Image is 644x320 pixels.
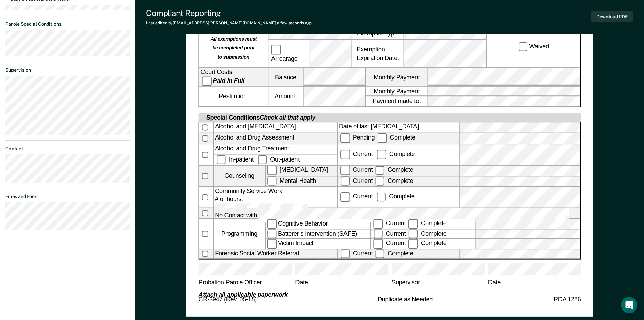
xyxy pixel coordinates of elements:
[267,166,276,175] input: [MEDICAL_DATA]
[517,42,550,51] label: Waived
[5,146,130,152] dt: Contact
[267,176,276,186] input: Mental Health
[375,193,416,200] div: Complete
[339,134,376,141] label: Pending
[375,176,384,186] input: Complete
[340,193,350,202] input: Current
[5,21,130,27] dt: Parole Special Conditions
[374,166,414,173] label: Complete
[213,77,244,84] strong: Paid in Full
[210,36,256,60] strong: All exemptions must be completed prior to submission
[266,166,337,175] label: [MEDICAL_DATA]
[339,177,374,184] label: Current
[374,250,414,257] label: Complete
[337,122,458,132] label: Date of last [MEDICAL_DATA]
[295,279,388,291] span: Date
[214,122,337,132] div: Alcohol and [MEDICAL_DATA]
[202,77,211,86] input: Paid in Full
[340,176,350,186] input: Current
[267,239,276,248] input: Victim Impact
[553,296,581,304] span: RDA 1286
[199,86,268,106] div: Restitution:
[267,219,276,228] input: Cognitive Behavior
[146,21,312,25] div: Last edited by [EMAIL_ADDRESS][PERSON_NAME][DOMAIN_NAME]
[258,208,569,223] input: No Contact with
[408,239,418,248] input: Complete
[377,193,386,202] input: Complete
[339,193,374,200] label: Current
[391,279,485,291] span: Supervisor
[216,155,225,164] input: In-patient
[198,279,292,291] span: Probation Parole Officer
[266,229,370,239] label: Batterer’s Intervention (SAFE)
[339,166,374,173] label: Current
[407,220,448,227] label: Complete
[621,297,637,313] iframe: Intercom live chat
[374,229,383,238] input: Current
[214,166,265,186] div: Counseling
[214,144,337,154] div: Alcohol and Drug Treatment
[198,292,288,298] strong: Attach all applicable paperwork
[374,219,383,228] input: Current
[146,8,312,18] div: Compliant Reporting
[374,177,414,184] label: Complete
[214,133,337,144] div: Alcohol and Drug Assessment
[214,249,337,259] div: Forensic Social Worker Referral
[260,114,315,121] span: Check all that apply
[377,133,386,143] input: Complete
[488,279,581,291] span: Date
[377,150,386,159] input: Complete
[214,219,265,249] div: Programming
[407,230,448,237] label: Complete
[340,150,350,159] input: Current
[377,296,432,304] span: Duplicate as Needed
[266,219,370,229] label: Cognitive Behavior
[339,151,374,157] label: Current
[205,113,316,122] div: Special Conditions
[366,97,427,106] label: Payment made to:
[340,166,350,175] input: Current
[198,296,257,304] span: CR-3947 (Rev. 05-18)
[214,187,337,208] div: Community Service Work # of hours:
[266,176,337,186] label: Mental Health
[268,68,303,86] label: Balance
[5,67,130,73] dt: Supervision
[340,133,350,143] input: Pending
[339,250,374,257] label: Current
[271,45,280,54] input: Arrearage
[407,240,448,247] label: Complete
[408,219,418,228] input: Complete
[366,86,427,96] label: Monthly Payment
[258,155,267,164] input: Out-patient
[408,229,418,238] input: Complete
[277,21,312,25] span: a few seconds ago
[214,208,580,218] label: No Contact with
[376,134,416,141] label: Complete
[266,239,370,249] label: Victim Impact
[215,156,256,163] label: In-patient
[591,11,633,22] button: Download PDF
[352,40,403,68] div: Exemption Expiration Date:
[199,68,268,86] div: Court Costs
[340,249,350,258] input: Current
[256,156,301,163] label: Out-patient
[5,194,130,199] dt: Fines and Fees
[372,220,407,227] label: Current
[376,151,416,157] label: Complete
[375,249,384,258] input: Complete
[267,229,276,238] input: Batterer’s Intervention (SAFE)
[372,240,407,247] label: Current
[199,26,268,68] div: Supervision Fees Status
[372,230,407,237] label: Current
[374,239,383,248] input: Current
[375,166,384,175] input: Complete
[366,68,427,86] label: Monthly Payment
[268,86,303,106] label: Amount:
[270,45,308,63] label: Arrearage
[518,42,527,51] input: Waived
